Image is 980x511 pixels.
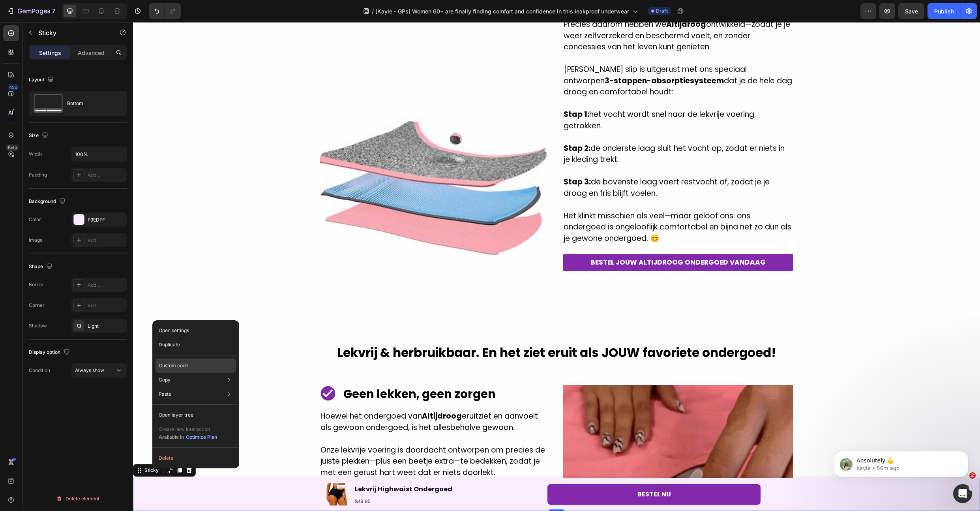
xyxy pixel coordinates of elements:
p: $49.95 [222,476,319,483]
div: Condition [29,367,50,374]
img: Incontinentie_ondergoed_voor_dames_comfortabel_en_discreet [193,461,215,483]
p: Het klinkt misschien als veel—maar geloof ons: ons ondergoed is ongelooflijk comfortabel en bijna... [431,188,660,222]
p: Sticky [38,28,105,38]
div: Beta [6,145,19,151]
div: Optimize Plan [186,434,217,441]
span: [Kayle - GPs] Women 60+ are finally finding comfort and confidence in this leakproof underwear [375,7,629,15]
div: Bottom [67,94,115,113]
div: Background [29,196,67,207]
iframe: Intercom live chat [953,484,972,503]
iframe: To enrich screen reader interactions, please activate Accessibility in Grammarly extension settings [133,22,980,511]
div: F9EDFF [88,216,125,224]
div: Sticky [10,445,27,452]
div: Undo/Redo [149,3,181,19]
div: Corner [29,302,45,309]
div: Image [29,237,43,244]
div: Layout [29,75,55,85]
div: Light [88,323,125,330]
button: Delete [156,451,236,465]
div: Width [29,150,42,158]
button: Always show [71,363,127,378]
p: Duplicate [159,341,180,348]
p: [PERSON_NAME] slip is uitgerust met ons speciaal ontworpen dat je de hele dag droog en comfortabe... [431,42,660,76]
p: het vocht wordt snel naar de lekvrije voering getrokken. [431,87,660,109]
div: Delete element [56,494,99,503]
div: Add... [88,172,125,179]
div: Display option [29,347,71,358]
div: Color [29,216,41,223]
strong: Stap 1: [431,87,456,98]
p: Open layer tree [159,411,193,419]
strong: 3-stappen-absorptiesysteem [472,53,591,64]
button: Delete element [29,492,127,505]
h2: Lekvrij & herbruikbaar. En het ziet eruit als JOUW favoriete ondergoed! [187,321,660,341]
p: Hoewel het ondergoed van eruitziet en aanvoelt als gewoon ondergoed, is het allesbehalve gewoon. [187,389,416,411]
div: Border [29,281,44,288]
div: Size [29,130,50,141]
button: 7 [3,3,59,19]
p: Open settings [159,327,189,334]
p: BESTEL JOUW ALTIJDROOG ONDERGOED VANDAAG [457,235,633,246]
div: Shadow [29,322,47,329]
p: 7 [52,6,55,16]
p: Custom code [159,362,188,369]
h2: Geen lekken, geen zorgen [210,363,364,382]
div: Add... [88,302,125,309]
div: Publish [934,7,954,15]
span: / [372,7,374,15]
p: Onze lekvrije voering is doordacht ontworpen om precies de juiste plekken—plus een beetje extra—t... [187,423,416,457]
div: 450 [7,84,19,90]
button: Optimize Plan [186,433,217,441]
div: Add... [88,237,125,244]
span: Always show [75,367,104,373]
p: de onderste laag sluit het vocht op, zodat er niets in je kleding trekt. [431,121,660,143]
p: Copy [159,376,171,383]
iframe: Intercom notifications message [822,434,980,490]
p: BESTEL NU [504,467,538,478]
div: Padding [29,171,47,178]
a: BESTEL NU [414,462,628,483]
input: Auto [72,147,126,161]
strong: Altijdroog [289,389,329,399]
span: 2 [969,472,976,479]
button: Save [898,3,924,19]
span: Draft [656,8,668,15]
a: BESTEL JOUW ALTIJDROOG ONDERGOED VANDAAG [430,232,660,249]
img: gempages_555121353120809850-5c231225-fe24-4dde-b6f4-cd84c0628703.png [187,363,203,379]
p: Create new interaction [159,425,217,433]
p: de bovenste laag voert restvocht af, zodat je je droog en fris blijft voelen. [431,154,660,177]
div: Shape [29,261,54,272]
strong: Stap 3: [431,154,458,165]
span: Available in [159,434,184,440]
p: Advanced [78,49,105,57]
h1: Lekvrij Highwaist Ondergoed [221,461,320,474]
button: Publish [928,3,961,19]
strong: Stap 2: [431,121,457,132]
span: Save [905,8,918,15]
p: Settings [39,49,61,57]
div: Add... [88,282,125,289]
p: Paste [159,391,171,398]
